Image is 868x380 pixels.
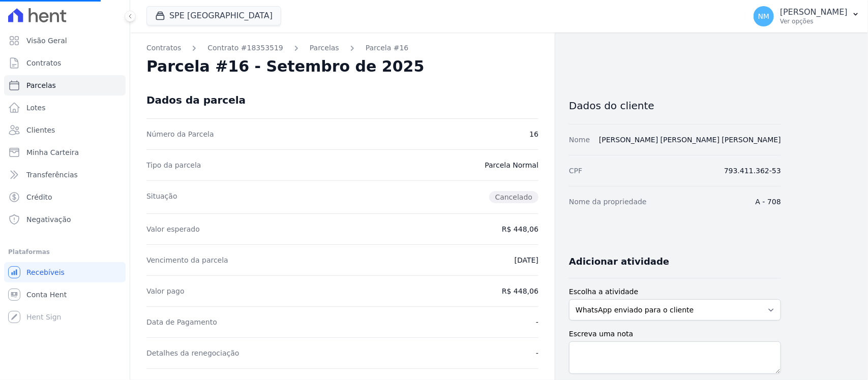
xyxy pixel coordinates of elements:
dd: A - 708 [756,197,781,207]
a: Minha Carteira [4,142,126,163]
button: NM [PERSON_NAME] Ver opções [745,2,868,30]
dd: R$ 448,06 [502,224,538,234]
dt: Valor pago [146,286,185,296]
dd: R$ 448,06 [502,286,538,296]
dt: Data de Pagamento [146,317,217,327]
a: Negativação [4,209,126,230]
span: Minha Carteira [26,147,79,157]
span: Negativação [26,214,71,225]
span: Parcelas [26,80,56,90]
a: Crédito [4,187,126,207]
dd: 16 [529,129,538,139]
dt: CPF [569,166,582,176]
h3: Dados do cliente [569,100,781,112]
span: Cancelado [489,191,538,203]
span: Visão Geral [26,36,67,46]
a: Parcelas [4,75,126,96]
a: Contrato #18353519 [207,43,283,53]
dt: Nome da propriedade [569,197,647,207]
span: Contratos [26,58,61,68]
a: Lotes [4,98,126,118]
dt: Tipo da parcela [146,160,201,170]
span: Lotes [26,103,46,113]
p: [PERSON_NAME] [780,7,848,17]
dd: - [536,317,538,327]
dt: Vencimento da parcela [146,255,228,265]
p: Ver opções [780,17,848,25]
span: Recebíveis [26,267,65,277]
dt: Número da Parcela [146,129,214,139]
a: Recebíveis [4,262,126,282]
dd: [DATE] [515,255,538,265]
a: Visão Geral [4,30,126,51]
a: Parcela #16 [366,43,409,53]
nav: Breadcrumb [146,43,538,53]
span: Conta Hent [26,290,67,300]
dt: Detalhes da renegociação [146,348,240,358]
dd: Parcela Normal [485,160,538,170]
div: Plataformas [8,246,122,258]
div: Dados da parcela [146,94,246,106]
span: Clientes [26,125,55,135]
span: Transferências [26,170,78,180]
a: Conta Hent [4,284,126,305]
a: Transferências [4,165,126,185]
a: [PERSON_NAME] [PERSON_NAME] [PERSON_NAME] [599,136,781,144]
h3: Adicionar atividade [569,256,669,268]
dt: Nome [569,135,590,145]
a: Contratos [146,43,181,53]
label: Escolha a atividade [569,287,781,297]
label: Escreva uma nota [569,329,781,339]
a: Clientes [4,120,126,140]
dt: Situação [146,191,177,203]
dd: 793.411.362-53 [724,166,781,176]
span: Crédito [26,192,52,202]
a: Contratos [4,53,126,73]
button: SPE [GEOGRAPHIC_DATA] [146,6,281,25]
h2: Parcela #16 - Setembro de 2025 [146,57,425,76]
span: NM [758,13,770,20]
dd: - [536,348,538,358]
a: Parcelas [310,43,339,53]
dt: Valor esperado [146,224,200,234]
